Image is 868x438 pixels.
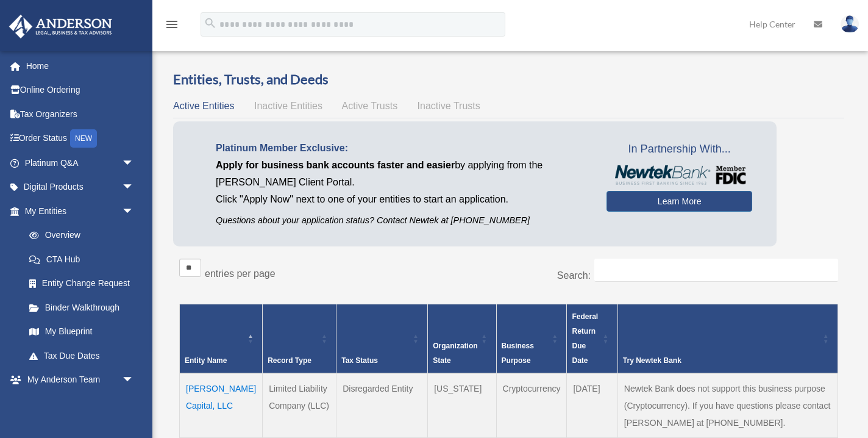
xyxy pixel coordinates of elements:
th: Record Type: Activate to sort [263,304,336,373]
td: Cryptocurrency [496,373,567,438]
span: arrow_drop_down [122,199,146,224]
i: menu [165,17,179,32]
td: Limited Liability Company (LLC) [263,373,336,438]
img: User Pic [841,15,859,33]
p: Platinum Member Exclusive: [216,140,588,157]
span: Inactive Trusts [418,101,480,111]
a: Order StatusNEW [9,126,152,151]
span: Apply for business bank accounts faster and easier [216,160,455,170]
a: Tax Organizers [9,102,152,126]
span: arrow_drop_down [122,368,146,393]
a: menu [165,21,179,32]
a: Platinum Q&Aarrow_drop_down [9,151,152,175]
a: Online Ordering [9,78,152,102]
td: Disregarded Entity [336,373,428,438]
th: Entity Name: Activate to invert sorting [180,304,263,373]
th: Tax Status: Activate to sort [336,304,428,373]
th: Business Purpose: Activate to sort [496,304,567,373]
a: My Entitiesarrow_drop_down [9,199,146,223]
span: Tax Status [341,356,378,365]
span: Active Trusts [342,101,398,111]
p: Click "Apply Now" next to one of your entities to start an application. [216,191,588,208]
a: Tax Due Dates [17,343,146,368]
td: [US_STATE] [428,373,496,438]
span: arrow_drop_down [122,151,146,176]
a: Home [9,54,152,78]
a: Binder Walkthrough [17,295,146,320]
a: My Anderson Teamarrow_drop_down [9,368,152,392]
p: by applying from the [PERSON_NAME] Client Portal. [216,157,588,191]
img: Anderson Advisors Platinum Portal [5,15,116,38]
div: Try Newtek Bank [623,353,819,368]
i: search [204,16,217,30]
a: CTA Hub [17,247,146,271]
span: Inactive Entities [254,101,322,111]
a: Digital Productsarrow_drop_down [9,175,152,199]
a: My Blueprint [17,320,146,344]
span: Entity Name [185,356,227,365]
p: Questions about your application status? Contact Newtek at [PHONE_NUMBER] [216,213,588,228]
td: [PERSON_NAME] Capital, LLC [180,373,263,438]
h3: Entities, Trusts, and Deeds [173,70,844,89]
span: Record Type [268,356,311,365]
img: NewtekBankLogoSM.png [613,165,746,185]
td: [DATE] [567,373,617,438]
div: NEW [70,129,97,148]
th: Federal Return Due Date: Activate to sort [567,304,617,373]
span: Business Purpose [502,342,534,365]
a: Entity Change Request [17,271,146,296]
label: entries per page [205,268,276,279]
span: arrow_drop_down [122,392,146,417]
th: Organization State: Activate to sort [428,304,496,373]
span: Federal Return Due Date [572,312,598,365]
span: In Partnership With... [607,140,752,159]
span: Active Entities [173,101,234,111]
th: Try Newtek Bank : Activate to sort [617,304,838,373]
td: Newtek Bank does not support this business purpose (Cryptocurrency). If you have questions please... [617,373,838,438]
span: Organization State [433,342,477,365]
a: Overview [17,223,140,248]
label: Search: [557,270,591,281]
a: Learn More [607,191,752,212]
span: arrow_drop_down [122,175,146,200]
a: My Documentsarrow_drop_down [9,392,152,416]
